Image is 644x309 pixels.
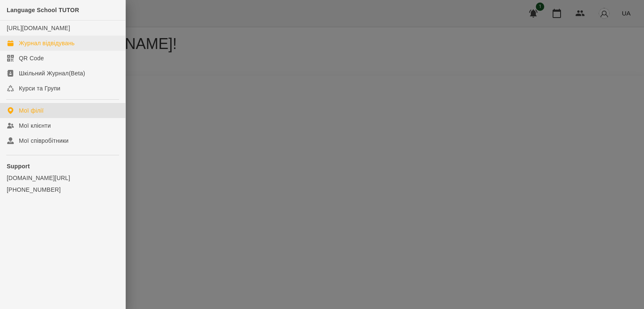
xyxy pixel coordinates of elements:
[19,39,75,47] div: Журнал відвідувань
[19,136,69,145] div: Мої співробітники
[19,54,44,62] div: QR Code
[7,162,119,170] p: Support
[7,185,119,194] a: [PHONE_NUMBER]
[7,25,70,31] a: [URL][DOMAIN_NAME]
[19,121,51,130] div: Мої клієнти
[19,69,85,77] div: Шкільний Журнал(Beta)
[7,174,119,182] a: [DOMAIN_NAME][URL]
[19,84,60,93] div: Курси та Групи
[7,7,79,13] span: Language School TUTOR
[19,106,44,115] div: Мої філії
